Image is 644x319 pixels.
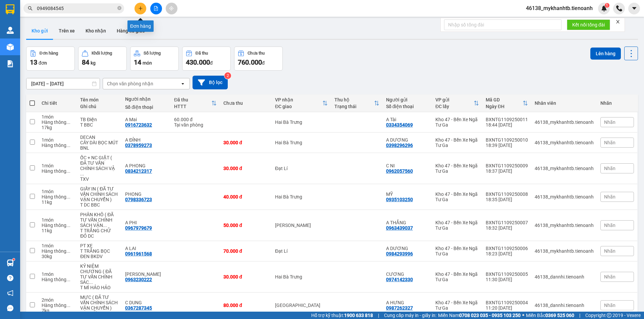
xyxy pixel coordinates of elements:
[486,271,528,277] div: BXNTG1109250005
[42,303,73,308] div: Hàng thông thường
[435,246,479,256] div: Kho 47 - Bến Xe Ngã Tư Ga
[42,125,73,130] div: 17 kg
[7,305,13,311] span: message
[125,143,152,148] div: 0378959273
[601,5,607,11] img: icon-new-feature
[80,140,118,151] div: CÂY DÀI BỌC MÚT BNL
[386,168,413,174] div: 0962057560
[150,3,162,14] button: file-add
[378,312,379,319] span: |
[193,76,228,89] button: Bộ lọc
[125,96,167,102] div: Người nhận
[386,197,413,202] div: 0935103250
[174,117,217,122] div: 60.000 đ
[42,223,73,228] div: Hàng thông thường
[125,137,167,143] div: A ĐỈNH
[26,23,53,39] button: Kho gửi
[42,297,73,303] div: 2 món
[66,248,70,254] span: ...
[196,51,208,56] div: Đã thu
[7,2,92,14] span: 1 - Hàng thông thường (TB Điện )
[223,166,268,171] div: 30.000 đ
[66,223,70,228] span: ...
[438,312,521,319] span: Miền Nam
[275,223,328,228] div: [PERSON_NAME]
[275,166,328,171] div: Đạt Lí
[234,47,283,71] button: Chưa thu760.000đ
[435,191,479,202] div: Kho 47 - Bến Xe Ngã Tư Ga
[66,303,70,308] span: ...
[223,223,268,228] div: 50.000 đ
[522,314,524,317] span: ⚪️
[386,271,429,277] div: CƯƠNG
[7,290,13,296] span: notification
[42,243,73,248] div: 1 món
[125,277,152,282] div: 0963230222
[486,225,528,231] div: 18:32 [DATE]
[7,27,14,34] img: warehouse-icon
[223,100,268,106] div: Chưa thu
[275,140,328,145] div: Hai Bà Trưng
[80,285,118,290] div: T MÌ HẢO HẢO
[386,220,429,225] div: A THẮNG
[386,104,429,109] div: Số điện thoại
[486,168,528,174] div: 18:37 [DATE]
[590,48,621,60] button: Lên hàng
[386,143,413,148] div: 0398296296
[486,277,528,282] div: 11:30 [DATE]
[80,135,118,140] div: DECAN
[604,248,615,254] span: Nhãn
[7,60,14,67] img: solution-icon
[486,251,528,256] div: 18:23 [DATE]
[80,263,118,285] div: KỶ NIỆM CHƯƠNG ( ĐÃ TƯ VẤN CHÍNH SÁCH VẬN CHUYỂN )
[80,295,118,311] div: MỰC ( ĐÃ TƯ VẤN CHÍNH SÁCH VẬN CHUYỂN )
[7,16,42,21] span: Ghi chú:
[482,94,531,112] th: Toggle SortBy
[134,58,141,66] span: 14
[6,4,14,14] img: logo-vxr
[604,274,615,280] span: Nhãn
[223,248,268,254] div: 70.000 đ
[275,194,328,200] div: Hai Bà Trưng
[386,277,413,282] div: 0974142330
[334,97,374,102] div: Thu hộ
[42,277,73,282] div: Hàng thông thường
[30,58,37,66] span: 13
[605,3,609,8] sup: 1
[572,21,605,28] span: Kết nối tổng đài
[66,168,70,174] span: ...
[56,32,59,38] span: 0
[535,166,594,171] div: 46138_mykhanhtb.tienoanh
[138,6,143,11] span: plus
[384,312,436,319] span: Cung cấp máy in - giấy in:
[275,97,322,102] div: VP nhận
[535,274,594,280] div: 46138_dannhi.tienoanh
[42,143,73,148] div: Hàng thông thường
[40,51,58,56] div: Đơn hàng
[7,2,92,14] span: Hàng:SL
[166,3,177,14] button: aim
[42,271,73,277] div: 1 món
[80,97,118,102] div: Tên món
[125,246,167,251] div: A LAI
[42,217,73,223] div: 1 món
[42,228,73,233] div: 11 kg
[600,100,634,106] div: Nhãn
[125,305,152,311] div: 0367287345
[535,119,594,125] div: 46138_mykhanhtb.tienoanh
[526,312,574,319] span: Miền Bắc
[66,119,70,125] span: ...
[77,25,94,31] span: Thu hộ
[42,248,73,254] div: Hàng thông thường
[26,78,100,89] input: Select a date range.
[386,225,413,231] div: 0963439037
[223,140,268,145] div: 30.000 đ
[174,122,217,128] div: Tại văn phòng
[604,119,615,125] span: Nhãn
[80,155,118,176] div: ỐC + NC GIẶT ( ĐÃ TƯ VẤN CHÍNH SÁCH VẬN CHUYỂN )
[53,23,80,39] button: Trên xe
[435,271,479,282] div: Kho 47 - Bến Xe Ngã Tư Ga
[125,168,152,174] div: 0834212317
[42,100,73,106] div: Chi tiết
[444,19,561,30] input: Nhập số tổng đài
